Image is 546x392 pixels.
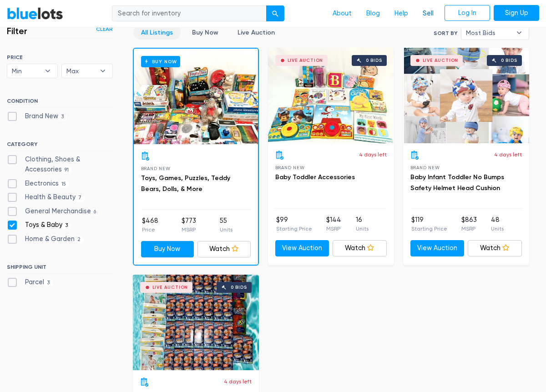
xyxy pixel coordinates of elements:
p: MSRP [182,226,196,234]
label: General Merchandise [7,206,99,216]
a: Buy Now [184,25,226,40]
span: Min [12,64,40,78]
a: Watch [197,241,251,257]
li: $863 [461,215,477,233]
p: Starting Price [411,225,447,233]
li: 48 [491,215,504,233]
label: Health & Beauty [7,192,85,202]
div: 0 bids [366,58,382,63]
a: Toys, Games, Puzzles, Teddy Bears, Dolls, & More [141,174,230,193]
label: Clothing, Shoes & Accessories [7,155,113,174]
li: 16 [356,215,369,233]
a: Sign Up [494,5,539,21]
h6: CATEGORY [7,141,113,151]
span: Most Bids [466,26,511,40]
div: Live Auction [288,58,324,63]
a: Baby Toddler Accessories [275,173,355,181]
label: Electronics [7,179,69,189]
span: Max [66,64,95,78]
label: Brand New [7,111,67,121]
a: Baby Infant Toddler No Bumps Safety Helmet Head Cushion [410,173,504,192]
p: Starting Price [276,225,312,233]
span: 3 [44,279,53,286]
li: 55 [220,216,233,234]
b: ▾ [510,26,529,40]
p: MSRP [461,225,477,233]
span: Brand New [141,166,171,171]
li: $119 [411,215,447,233]
div: Live Auction [152,285,188,290]
a: BlueLots [7,7,63,20]
div: 0 bids [231,285,247,290]
p: Units [220,226,233,234]
a: Watch [333,240,387,256]
a: Watch [468,240,522,256]
a: Log In [445,5,490,21]
a: Blog [359,5,387,22]
label: Home & Garden [7,234,84,244]
span: 15 [59,181,69,188]
h6: CONDITION [7,98,113,108]
a: Live Auction 0 bids [133,275,259,370]
label: Toys & Baby [7,220,71,230]
a: Buy Now [141,241,194,257]
p: 4 days left [359,151,387,159]
a: Sell [415,5,441,22]
div: 0 bids [501,58,517,63]
a: View Auction [410,240,465,256]
h3: Filter [7,25,27,36]
h6: SHIPPING UNIT [7,264,113,274]
a: Help [387,5,415,22]
span: 91 [62,166,72,174]
li: $468 [142,216,158,234]
p: 4 days left [494,151,522,159]
span: 3 [58,114,67,121]
span: 7 [76,195,85,202]
li: $773 [182,216,196,234]
p: Price [142,226,158,234]
span: 2 [75,236,84,243]
a: Live Auction [230,25,283,40]
a: Live Auction 0 bids [268,48,394,143]
b: ▾ [38,64,57,78]
div: Live Auction [423,58,459,63]
h6: Buy Now [141,56,181,67]
a: All Listings [133,25,181,40]
span: Brand New [410,165,440,170]
span: Brand New [275,165,305,170]
label: Sort By [434,29,457,37]
a: View Auction [275,240,329,256]
span: 3 [62,222,71,230]
label: Parcel [7,277,53,287]
a: Live Auction 0 bids [403,48,529,143]
span: 6 [91,208,99,216]
input: Search for inventory [112,5,267,22]
h6: PRICE [7,54,113,60]
p: Units [491,225,504,233]
li: $144 [326,215,341,233]
p: MSRP [326,225,341,233]
a: Clear [96,25,113,33]
b: ▾ [93,64,112,78]
li: $99 [276,215,312,233]
a: About [325,5,359,22]
p: 4 days left [224,377,252,386]
a: Buy Now [134,49,258,144]
p: Units [356,225,369,233]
